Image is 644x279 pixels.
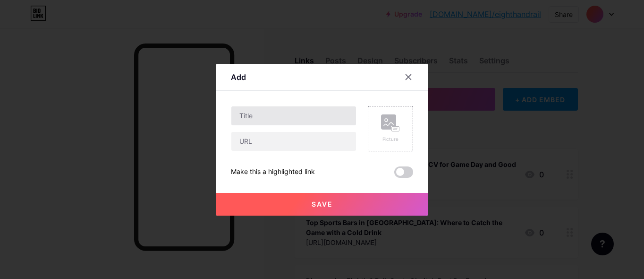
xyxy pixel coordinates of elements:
[381,136,400,143] div: Picture
[216,193,428,216] button: Save
[231,71,246,83] div: Add
[231,166,315,178] div: Make this a highlighted link
[312,200,333,208] span: Save
[231,132,356,151] input: URL
[231,106,356,125] input: Title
